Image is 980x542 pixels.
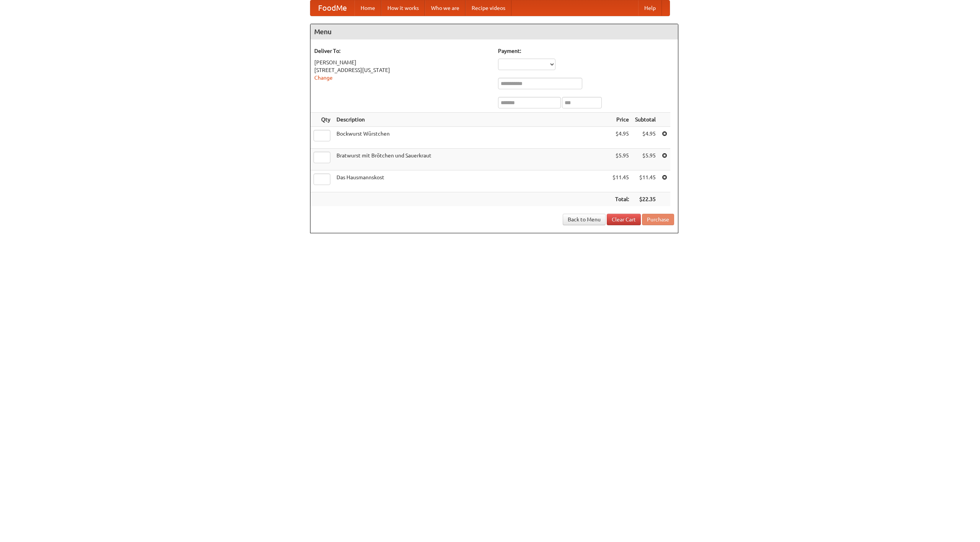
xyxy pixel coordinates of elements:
[310,24,678,39] h4: Menu
[381,0,425,16] a: How it works
[632,113,659,127] th: Subtotal
[609,149,632,170] td: $5.95
[314,59,490,66] div: [PERSON_NAME]
[609,170,632,192] td: $11.45
[638,0,662,16] a: Help
[314,75,333,81] a: Change
[609,127,632,149] td: $4.95
[333,113,609,127] th: Description
[354,0,381,16] a: Home
[314,66,490,74] div: [STREET_ADDRESS][US_STATE]
[609,113,632,127] th: Price
[632,192,659,206] th: $22.35
[465,0,511,16] a: Recipe videos
[632,149,659,170] td: $5.95
[314,47,490,55] h5: Deliver To:
[563,214,606,225] a: Back to Menu
[632,127,659,149] td: $4.95
[310,113,333,127] th: Qty
[607,214,641,225] a: Clear Cart
[425,0,465,16] a: Who we are
[333,170,609,192] td: Das Hausmannskost
[333,127,609,149] td: Bockwurst Würstchen
[310,0,354,16] a: FoodMe
[498,47,674,55] h5: Payment:
[642,214,674,225] button: Purchase
[609,192,632,206] th: Total:
[632,170,659,192] td: $11.45
[333,149,609,170] td: Bratwurst mit Brötchen und Sauerkraut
